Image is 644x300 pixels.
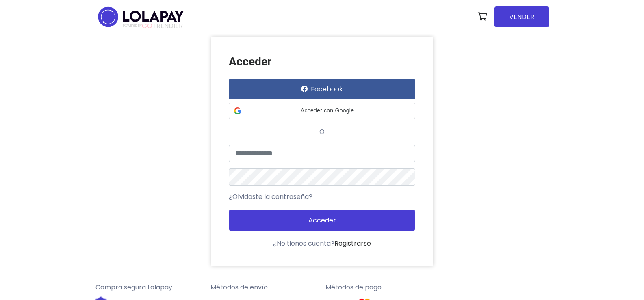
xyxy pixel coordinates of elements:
span: GO [142,21,152,30]
button: Facebook [229,79,415,99]
a: VENDER [494,6,549,27]
a: ¿Olvidaste la contraseña? [229,192,312,202]
span: Acceder con Google [245,106,410,115]
span: TRENDIER [123,22,183,30]
p: Métodos de pago [325,283,434,292]
button: Acceder [229,210,415,231]
p: Compra segura Lolapay [95,283,204,292]
p: Métodos de envío [210,283,319,292]
span: POWERED BY [123,24,142,28]
div: Acceder con Google [229,103,415,119]
h3: Acceder [229,55,415,69]
a: Registrarse [334,239,371,248]
span: o [313,127,331,136]
img: logo [95,4,186,30]
div: ¿No tienes cuenta? [229,239,415,248]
